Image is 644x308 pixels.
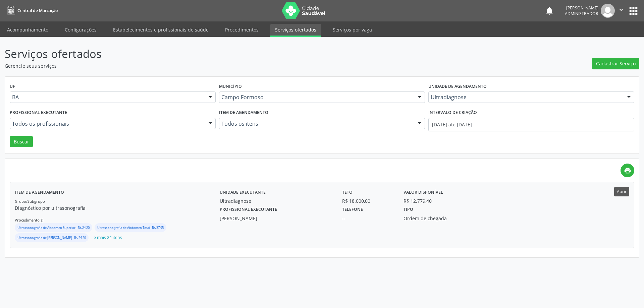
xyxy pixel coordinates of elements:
[404,187,443,197] label: Valor disponível
[219,108,268,118] label: Item de agendamento
[2,24,53,36] a: Acompanhamento
[5,5,58,16] a: Central de Marcação
[428,118,634,131] input: Selecione um intervalo
[220,187,266,197] label: Unidade executante
[621,164,634,177] a: print
[5,46,449,62] p: Serviços ofertados
[17,8,58,13] span: Central de Marcação
[97,226,164,230] small: Ultrassonografia de Abdomen Total - R$ 37,95
[10,81,15,92] label: UF
[342,197,394,204] div: R$ 18.000,00
[60,24,101,36] a: Configurações
[342,215,394,222] div: --
[618,6,625,13] i: 
[601,4,615,18] img: img
[15,218,43,223] small: Procedimento(s)
[219,81,242,92] label: Município
[17,226,90,230] small: Ultrassonografia de Abdomen Superior - R$ 24,20
[545,6,554,15] button: notifications
[624,167,631,174] i: print
[15,199,45,204] small: Grupo/Subgrupo
[270,24,321,37] a: Serviços ofertados
[220,24,263,36] a: Procedimentos
[596,60,636,67] span: Cadastrar Serviço
[17,236,86,240] small: Ultrassonografia de [PERSON_NAME] - R$ 24,20
[15,187,64,197] label: Item de agendamento
[220,215,333,222] div: [PERSON_NAME]
[628,5,639,17] button: apps
[342,187,353,197] label: Teto
[342,204,363,215] label: Telefone
[592,58,639,69] button: Cadastrar Serviço
[108,24,213,36] a: Estabelecimentos e profissionais de saúde
[221,94,411,101] span: Campo Formoso
[328,24,377,36] a: Serviços por vaga
[220,197,333,204] div: Ultradiagnose
[404,197,432,204] div: R$ 12.779,40
[428,81,487,92] label: Unidade de agendamento
[428,108,477,118] label: Intervalo de criação
[565,11,598,16] span: Administrador
[10,108,67,118] label: Profissional executante
[614,187,629,196] button: Abrir
[12,94,202,101] span: BA
[5,62,449,69] p: Gerencie seus serviços
[565,5,598,11] div: [PERSON_NAME]
[10,136,33,147] button: Buscar
[404,215,486,222] div: Ordem de chegada
[91,233,125,242] button: e mais 24 itens
[404,204,413,215] label: Tipo
[221,120,411,127] span: Todos os itens
[15,204,220,211] p: Diagnóstico por ultrasonografia
[12,120,202,127] span: Todos os profissionais
[615,4,628,18] button: 
[220,204,277,215] label: Profissional executante
[431,94,621,101] span: Ultradiagnose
